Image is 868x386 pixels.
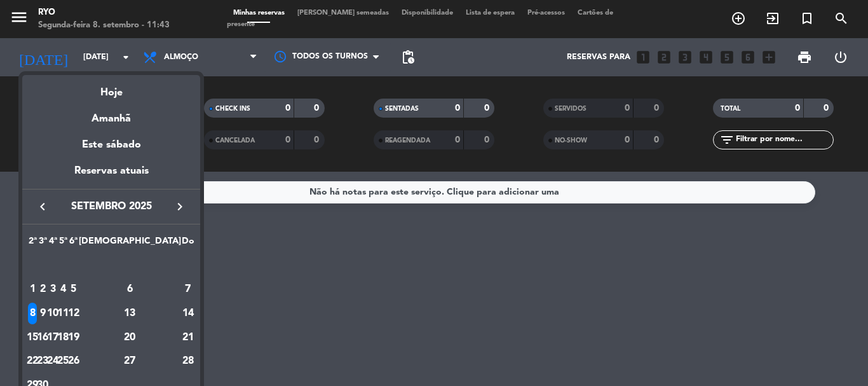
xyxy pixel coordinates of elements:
[84,303,176,324] div: 13
[35,199,50,214] i: keyboard_arrow_left
[22,163,200,189] div: Reservas atuais
[37,234,48,254] th: Terça-feira
[69,234,79,254] th: Sexta-feira
[38,279,48,300] div: 2
[79,301,181,326] td: 13 de setembro de 2025
[48,350,58,374] td: 24 de setembro de 2025
[69,278,79,302] td: 5 de setembro de 2025
[38,351,48,373] div: 23
[181,326,195,350] td: 21 de setembro de 2025
[54,198,168,215] span: setembro 2025
[27,350,37,374] td: 22 de setembro de 2025
[27,278,37,302] td: 1 de setembro de 2025
[37,301,48,326] td: 9 de setembro de 2025
[28,327,37,348] div: 15
[181,234,195,254] th: Domingo
[172,199,187,214] i: keyboard_arrow_right
[181,278,195,302] td: 7 de setembro de 2025
[48,301,58,326] td: 10 de setembro de 2025
[48,234,58,254] th: Quarta-feira
[28,351,37,373] div: 22
[69,350,79,374] td: 26 de setembro de 2025
[58,350,68,374] td: 25 de setembro de 2025
[37,278,48,302] td: 2 de setembro de 2025
[48,351,58,373] div: 24
[27,234,37,254] th: Segunda-feira
[48,278,58,302] td: 3 de setembro de 2025
[48,327,58,348] div: 17
[28,279,37,300] div: 1
[69,301,79,326] td: 12 de setembro de 2025
[181,301,195,326] td: 14 de setembro de 2025
[182,351,194,373] div: 28
[22,127,200,163] div: Este sábado
[84,279,176,300] div: 6
[22,101,200,127] div: Amanhã
[58,279,68,300] div: 4
[58,327,68,348] div: 18
[58,351,68,373] div: 25
[27,254,195,278] td: SET
[79,350,181,374] td: 27 de setembro de 2025
[79,278,181,302] td: 6 de setembro de 2025
[84,327,176,348] div: 20
[69,279,78,300] div: 5
[181,350,195,374] td: 28 de setembro de 2025
[37,326,48,350] td: 16 de setembro de 2025
[48,279,58,300] div: 3
[38,303,48,324] div: 9
[37,350,48,374] td: 23 de setembro de 2025
[69,303,78,324] div: 12
[27,326,37,350] td: 15 de setembro de 2025
[69,351,78,373] div: 26
[69,326,79,350] td: 19 de setembro de 2025
[58,234,68,254] th: Quinta-feira
[22,75,200,101] div: Hoje
[58,326,68,350] td: 18 de setembro de 2025
[48,326,58,350] td: 17 de setembro de 2025
[168,198,191,215] button: keyboard_arrow_right
[69,327,78,348] div: 19
[58,301,68,326] td: 11 de setembro de 2025
[31,198,54,215] button: keyboard_arrow_left
[84,351,176,373] div: 27
[182,327,194,348] div: 21
[58,303,68,324] div: 11
[58,278,68,302] td: 4 de setembro de 2025
[182,279,194,300] div: 7
[27,301,37,326] td: 8 de setembro de 2025
[38,327,48,348] div: 16
[48,303,58,324] div: 10
[79,326,181,350] td: 20 de setembro de 2025
[182,303,194,324] div: 14
[28,303,37,324] div: 8
[79,234,181,254] th: Sábado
